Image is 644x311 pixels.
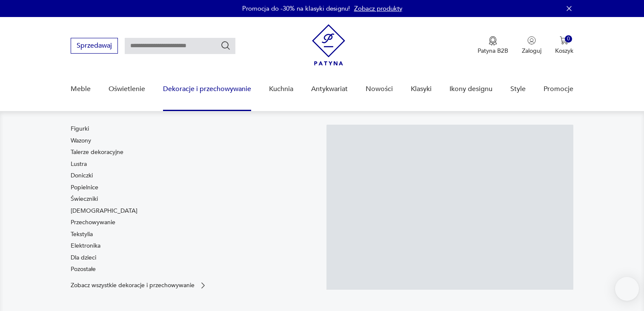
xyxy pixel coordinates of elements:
a: Popielnice [71,183,98,192]
a: Promocje [544,73,573,106]
a: Zobacz wszystkie dekoracje i przechowywanie [71,281,207,290]
a: Świeczniki [71,195,98,203]
div: 0 [565,35,572,43]
a: Ikona medaluPatyna B2B [478,36,508,55]
button: Szukaj [220,40,231,51]
a: Doniczki [71,171,93,180]
a: Style [510,73,526,106]
a: Kuchnia [269,73,293,106]
a: Zobacz produkty [354,4,402,13]
a: Tekstylia [71,230,93,239]
a: Nowości [366,73,393,106]
a: Antykwariat [311,73,348,106]
a: Lustra [71,160,87,168]
p: Zobacz wszystkie dekoracje i przechowywanie [71,282,195,288]
a: Klasyki [411,73,432,106]
button: Zaloguj [522,36,541,55]
a: Sprzedawaj [71,43,118,49]
a: Oświetlenie [109,73,145,106]
a: [DEMOGRAPHIC_DATA] [71,207,137,215]
button: Sprzedawaj [71,38,118,54]
img: Ikona medalu [489,36,497,46]
p: Patyna B2B [478,47,508,55]
img: Ikona koszyka [560,36,568,45]
a: Meble [71,73,91,106]
a: Dekoracje i przechowywanie [163,73,251,106]
iframe: Smartsupp widget button [615,277,639,301]
p: Promocja do -30% na klasyki designu! [242,4,350,13]
a: Dla dzieci [71,254,96,262]
a: Elektronika [71,242,100,250]
img: Patyna - sklep z meblami i dekoracjami vintage [312,24,345,66]
img: Ikonka użytkownika [527,36,536,45]
p: Zaloguj [522,47,541,55]
a: Pozostałe [71,265,96,274]
p: Koszyk [555,47,573,55]
a: Talerze dekoracyjne [71,148,123,157]
a: Przechowywanie [71,218,115,227]
a: Wazony [71,137,91,145]
a: Figurki [71,125,89,133]
button: Patyna B2B [478,36,508,55]
button: 0Koszyk [555,36,573,55]
a: Ikony designu [449,73,492,106]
